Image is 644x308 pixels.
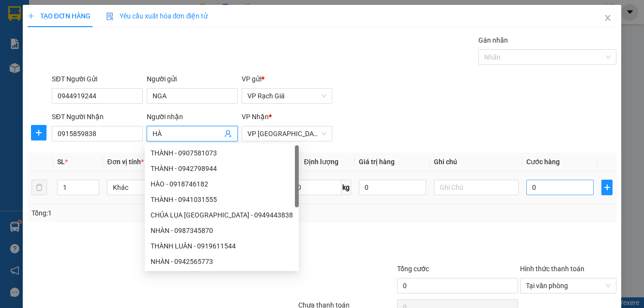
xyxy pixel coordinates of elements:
[28,13,34,19] span: plus
[147,111,238,122] div: Người nhận
[478,36,508,44] label: Gán nhãn
[434,180,518,195] input: Ghi Chú
[145,161,299,176] div: THÀNH - 0942798944
[31,180,47,195] button: delete
[341,180,351,195] span: kg
[107,158,143,166] span: Đơn vị tính
[145,176,299,192] div: HÀO - 0918746182
[28,12,91,20] span: TẠO ĐƠN HÀNG
[151,225,293,236] div: NHÀN - 0987345870
[31,129,46,137] span: plus
[526,158,560,166] span: Cước hàng
[247,126,327,141] span: VP Hà Tiên
[145,238,299,254] div: THÀNH LUÂN - 0919611544
[359,158,395,166] span: Giá trị hàng
[247,89,327,103] span: VP Rạch Giá
[151,194,293,205] div: THÀNH - 0941031555
[145,192,299,207] div: THÀNH - 0941031555
[151,179,293,189] div: HÀO - 0918746182
[151,148,293,158] div: THÀNH - 0907581073
[151,210,293,220] div: CHỦA LỤA [GEOGRAPHIC_DATA] - 0949443838
[145,145,299,161] div: THÀNH - 0907581073
[145,223,299,238] div: NHÀN - 0987345870
[604,14,612,22] span: close
[359,180,427,195] input: 0
[106,13,114,20] img: icon
[601,180,613,195] button: plus
[526,278,611,293] span: Tại văn phòng
[151,241,293,251] div: THÀNH LUÂN - 0919611544
[151,163,293,174] div: THÀNH - 0942798944
[602,184,612,191] span: plus
[594,5,621,32] button: Close
[145,207,299,223] div: CHỦA LỤA HÀ NỘI - 0949443838
[57,158,65,166] span: SL
[145,254,299,269] div: NHÀN - 0942565773
[520,265,584,273] label: Hình thức thanh toán
[242,74,333,84] div: VP gửi
[430,153,522,171] th: Ghi chú
[113,180,185,195] span: Khác
[304,158,338,166] span: Định lượng
[224,130,232,138] span: user-add
[147,74,238,84] div: Người gửi
[52,74,143,84] div: SĐT Người Gửi
[151,256,293,267] div: NHÀN - 0942565773
[31,125,46,140] button: plus
[31,208,249,218] div: Tổng: 1
[106,12,208,20] span: Yêu cầu xuất hóa đơn điện tử
[52,111,143,122] div: SĐT Người Nhận
[242,113,269,121] span: VP Nhận
[397,265,429,273] span: Tổng cước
